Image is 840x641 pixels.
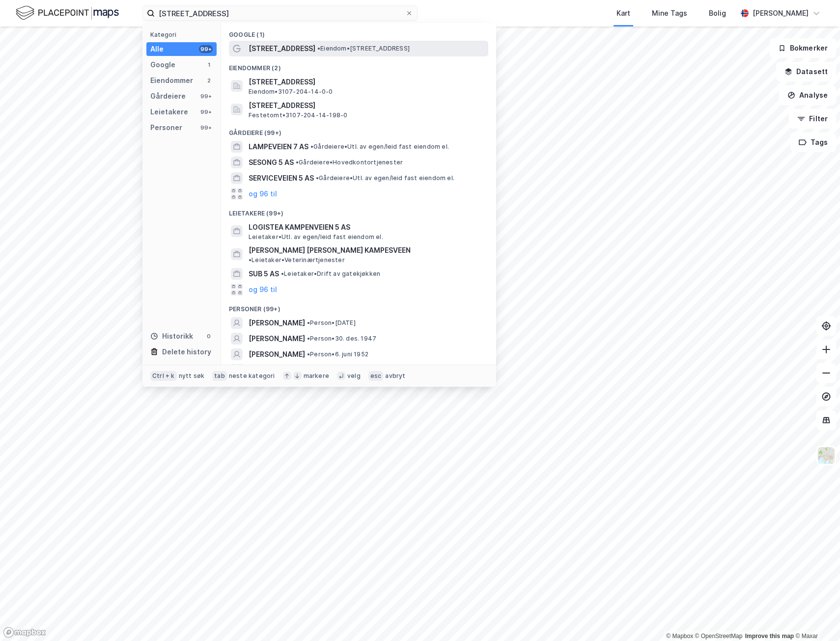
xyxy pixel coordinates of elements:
span: • [307,335,310,342]
a: OpenStreetMap [695,633,743,640]
span: [PERSON_NAME] [249,348,305,360]
div: 1 [205,61,213,69]
div: velg [347,372,361,380]
div: Gårdeiere [150,90,186,102]
span: • [281,270,284,277]
input: Søk på adresse, matrikkel, gårdeiere, leietakere eller personer [155,6,405,21]
div: esc [368,371,384,381]
span: SESONG 5 AS [249,157,294,168]
img: logo.f888ab2527a4732fd821a326f86c7f29.svg [16,4,119,22]
div: 99+ [199,124,213,132]
div: 0 [205,332,213,340]
span: LAMPEVEIEN 7 AS [249,141,308,153]
span: Festetomt • 3107-204-14-198-0 [249,111,347,119]
div: Leietakere [150,106,188,118]
a: Improve this map [745,633,794,640]
span: • [316,174,319,182]
span: Person • 6. juni 1952 [307,350,368,358]
span: Gårdeiere • Utl. av egen/leid fast eiendom el. [310,143,449,151]
span: Person • 30. des. 1947 [307,335,376,343]
div: Personer (99+) [221,297,496,315]
span: • [307,350,310,358]
span: Eiendom • 3107-204-14-0-0 [249,88,333,96]
div: Alle [150,43,164,55]
span: Person • [DATE] [307,319,356,327]
button: og 96 til [249,188,277,200]
div: Kart [616,7,630,19]
div: Mine Tags [652,7,687,19]
button: Analyse [779,85,836,105]
span: • [249,256,252,264]
div: Gårdeiere (99+) [221,121,496,139]
div: Historikk [150,330,193,342]
div: Eiendommer (2) [221,56,496,74]
div: Ctrl + k [150,371,177,381]
span: [PERSON_NAME] [249,317,305,329]
div: tab [212,371,227,381]
a: Mapbox [666,633,693,640]
button: Tags [790,133,836,152]
span: Leietaker • Veterinærtjenester [249,256,345,264]
div: Personer [150,122,182,134]
span: Eiendom • [STREET_ADDRESS] [317,45,410,53]
span: SUB 5 AS [249,268,279,280]
div: Google [150,59,175,71]
span: • [296,159,299,166]
button: Filter [789,109,836,129]
button: Bokmerker [770,38,836,58]
iframe: Chat Widget [791,594,840,641]
span: Gårdeiere • Utl. av egen/leid fast eiendom el. [316,174,454,182]
div: 2 [205,77,213,84]
div: 99+ [199,108,213,116]
div: 99+ [199,92,213,100]
button: og 96 til [249,284,277,295]
span: [STREET_ADDRESS] [249,100,484,111]
span: • [317,45,320,52]
div: Kategori [150,31,217,38]
span: [STREET_ADDRESS] [249,76,484,88]
div: neste kategori [229,372,275,380]
span: [PERSON_NAME] [249,333,305,345]
span: [STREET_ADDRESS] [249,43,315,54]
button: Datasett [776,62,836,81]
span: LOGISTEA KAMPENVEIEN 5 AS [249,221,484,233]
span: SERVICEVEIEN 5 AS [249,172,314,184]
img: Z [817,446,836,465]
div: Delete history [162,346,211,358]
span: [PERSON_NAME] [PERSON_NAME] KAMPESVEEN [249,244,411,256]
span: • [310,143,313,150]
div: 99+ [199,45,213,53]
div: avbryt [385,372,405,380]
a: Mapbox homepage [3,627,46,638]
span: Leietaker • Utl. av egen/leid fast eiendom el. [249,233,383,241]
span: Gårdeiere • Hovedkontortjenester [296,159,403,166]
div: [PERSON_NAME] [753,7,809,19]
div: nytt søk [179,372,205,380]
div: Leietakere (99+) [221,202,496,219]
span: • [307,319,310,326]
div: markere [304,372,329,380]
div: Eiendommer [150,75,193,86]
div: Google (1) [221,23,496,41]
div: Bolig [709,7,726,19]
span: Leietaker • Drift av gatekjøkken [281,270,380,278]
